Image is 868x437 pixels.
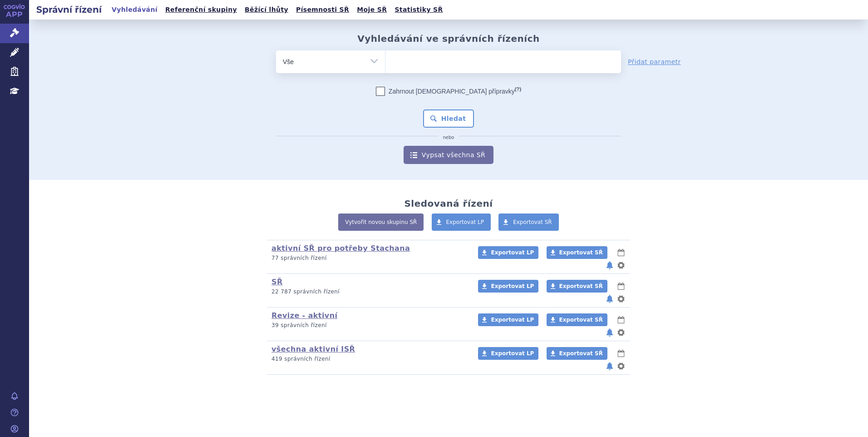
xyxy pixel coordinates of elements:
[491,249,534,256] span: Exportovat LP
[271,288,466,296] p: 22 787 správních řízení
[559,317,603,323] span: Exportovat SŘ
[547,280,607,293] a: Exportovat SŘ
[271,345,355,353] a: všechna aktivní ISŘ
[616,314,626,325] button: lhůty
[513,219,552,225] span: Exportovat SŘ
[498,214,559,231] a: Exportovat SŘ
[163,4,240,16] a: Referenční skupiny
[271,254,466,262] p: 77 správních řízení
[404,198,493,209] h2: Sledovaná řízení
[616,327,626,338] button: nastavení
[271,311,337,320] a: Revize - aktivní
[242,4,291,16] a: Běžící lhůty
[404,146,493,164] a: Vypsat všechna SŘ
[354,4,390,16] a: Moje SŘ
[478,246,538,259] a: Exportovat LP
[616,293,626,304] button: nastavení
[432,214,491,231] a: Exportovat LP
[605,327,614,338] button: notifikace
[271,322,466,329] p: 39 správních řízení
[478,280,538,293] a: Exportovat LP
[491,350,534,357] span: Exportovat LP
[559,249,603,256] span: Exportovat SŘ
[616,348,626,359] button: lhůty
[271,355,466,363] p: 419 správních řízení
[491,283,534,289] span: Exportovat LP
[478,313,538,326] a: Exportovat LP
[616,247,626,258] button: lhůty
[559,350,603,357] span: Exportovat SŘ
[547,246,607,259] a: Exportovat SŘ
[439,135,459,140] i: nebo
[628,57,681,66] a: Přidat parametr
[423,109,474,128] button: Hledat
[616,260,626,271] button: nastavení
[491,317,534,323] span: Exportovat LP
[357,33,540,44] h2: Vyhledávání ve správních řízeních
[547,347,607,360] a: Exportovat SŘ
[515,86,521,92] abbr: (?)
[293,4,352,16] a: Písemnosti SŘ
[271,278,283,286] a: SŘ
[605,260,614,271] button: notifikace
[109,4,160,16] a: Vyhledávání
[271,244,410,253] a: aktivní SŘ pro potřeby Stachana
[478,347,538,360] a: Exportovat LP
[376,87,521,96] label: Zahrnout [DEMOGRAPHIC_DATA] přípravky
[547,313,607,326] a: Exportovat SŘ
[338,214,424,231] a: Vytvořit novou skupinu SŘ
[446,219,484,225] span: Exportovat LP
[605,293,614,304] button: notifikace
[559,283,603,289] span: Exportovat SŘ
[616,281,626,292] button: lhůty
[616,361,626,372] button: nastavení
[605,361,614,372] button: notifikace
[29,3,109,16] h2: Správní řízení
[392,4,445,16] a: Statistiky SŘ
